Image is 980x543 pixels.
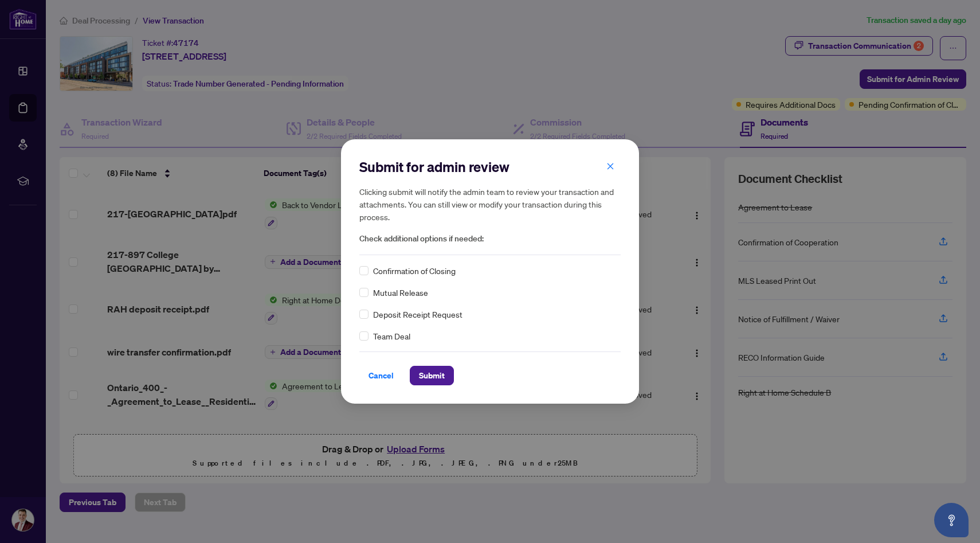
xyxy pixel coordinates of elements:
button: Cancel [359,366,403,385]
span: Confirmation of Closing [373,264,456,277]
button: Open asap [934,503,969,537]
span: Cancel [369,366,394,385]
button: Submit [410,366,454,385]
h2: Submit for admin review [359,158,621,176]
span: Submit [419,366,445,385]
span: Check additional options if needed: [359,232,621,245]
span: close [606,162,614,170]
span: Team Deal [373,330,410,342]
h5: Clicking submit will notify the admin team to review your transaction and attachments. You can st... [359,185,621,223]
span: Deposit Receipt Request [373,308,462,321]
span: Mutual Release [373,286,428,299]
